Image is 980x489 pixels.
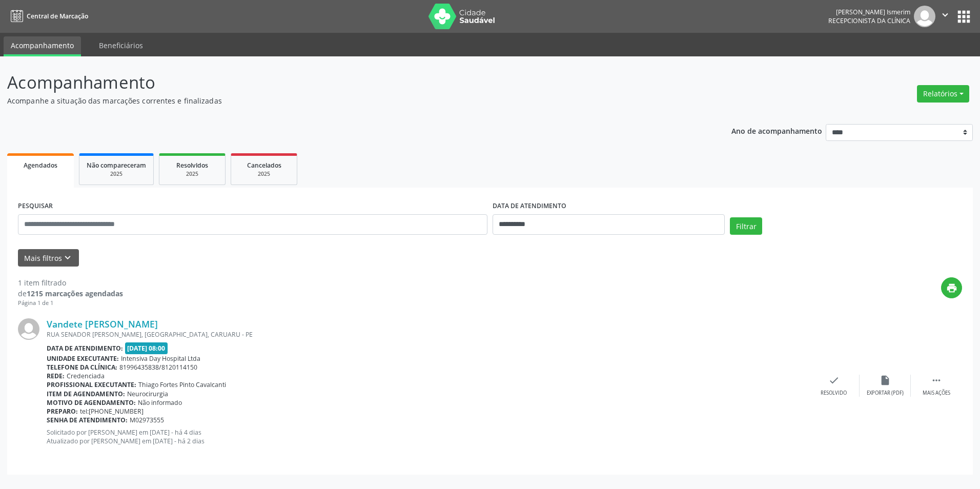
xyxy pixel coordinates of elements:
p: Ano de acompanhamento [731,124,822,137]
span: Credenciada [67,372,105,380]
label: PESQUISAR [18,198,53,214]
div: 2025 [87,170,146,178]
span: Neurocirurgia [127,390,168,398]
div: Resolvido [821,390,847,397]
button: apps [955,8,973,26]
b: Rede: [47,372,65,380]
div: RUA SENADOR [PERSON_NAME], [GEOGRAPHIC_DATA], CARUARU - PE [47,330,808,339]
div: Página 1 de 1 [18,299,123,308]
span: Não informado [138,398,182,407]
b: Senha de atendimento: [47,416,128,424]
b: Item de agendamento: [47,390,125,398]
span: Cancelados [247,161,281,170]
p: Solicitado por [PERSON_NAME] em [DATE] - há 4 dias Atualizado por [PERSON_NAME] em [DATE] - há 2 ... [47,428,808,445]
span: M02973555 [130,416,164,424]
div: Exportar (PDF) [867,390,904,397]
div: 2025 [167,170,218,178]
label: DATA DE ATENDIMENTO [493,198,566,214]
i: keyboard_arrow_down [62,252,73,263]
b: Profissional executante: [47,380,136,389]
b: Telefone da clínica: [47,363,117,372]
i:  [931,375,942,386]
button: Filtrar [730,217,762,235]
p: Acompanhamento [7,70,683,95]
b: Preparo: [47,407,78,416]
b: Unidade executante: [47,354,119,363]
a: Vandete [PERSON_NAME] [47,318,158,330]
span: Não compareceram [87,161,146,170]
div: 2025 [238,170,290,178]
div: 1 item filtrado [18,277,123,288]
i:  [940,9,951,21]
span: 81996435838/8120114150 [119,363,197,372]
button: Relatórios [917,85,969,103]
span: [DATE] 08:00 [125,342,168,354]
img: img [18,318,39,340]
a: Central de Marcação [7,8,88,25]
strong: 1215 marcações agendadas [27,289,123,298]
i: print [946,282,957,294]
p: Acompanhe a situação das marcações correntes e finalizadas [7,95,683,106]
a: Beneficiários [92,36,150,54]
i: insert_drive_file [880,375,891,386]
div: [PERSON_NAME] Ismerim [828,8,910,16]
i: check [828,375,840,386]
span: Thiago Fortes Pinto Cavalcanti [138,380,226,389]
span: Agendados [24,161,57,170]
span: Central de Marcação [27,12,88,21]
button:  [935,6,955,27]
span: Intensiva Day Hospital Ltda [121,354,200,363]
img: img [914,6,935,27]
span: tel:[PHONE_NUMBER] [80,407,144,416]
div: de [18,288,123,299]
span: Recepcionista da clínica [828,16,910,25]
button: print [941,277,962,298]
button: Mais filtroskeyboard_arrow_down [18,249,79,267]
span: Resolvidos [176,161,208,170]
b: Data de atendimento: [47,344,123,353]
div: Mais ações [923,390,950,397]
b: Motivo de agendamento: [47,398,136,407]
a: Acompanhamento [4,36,81,56]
